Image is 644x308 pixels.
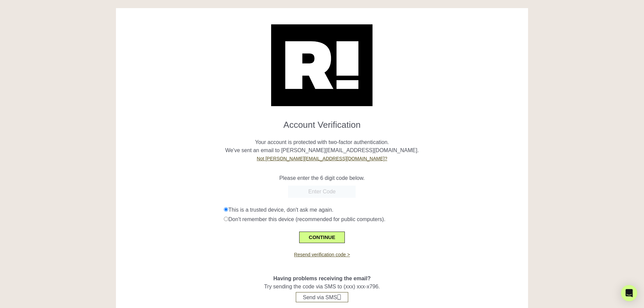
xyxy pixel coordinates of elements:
[271,24,373,106] img: Retention.com
[121,258,523,302] div: Try sending the code via SMS to (xxx) xxx-x796.
[288,186,356,198] input: Enter Code
[224,206,523,214] div: This is a trusted device, don't ask me again.
[224,215,523,223] div: Don't remember this device (recommended for public computers).
[121,114,523,130] h1: Account Verification
[121,174,523,182] p: Please enter the 6 digit code below.
[294,252,350,257] a: Resend verification code >
[296,292,348,302] button: Send via SMS
[121,130,523,163] p: Your account is protected with two-factor authentication. We've sent an email to [PERSON_NAME][EM...
[273,276,371,281] span: Having problems receiving the email?
[621,285,637,301] div: Open Intercom Messenger
[299,232,344,243] button: CONTINUE
[257,156,387,161] a: Not [PERSON_NAME][EMAIL_ADDRESS][DOMAIN_NAME]?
